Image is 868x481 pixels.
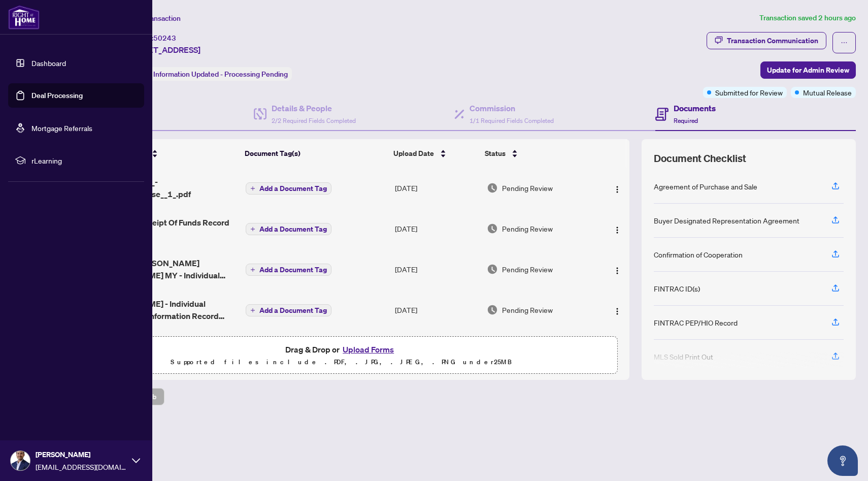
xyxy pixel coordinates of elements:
[654,283,700,294] div: FINTRAC ID(s)
[613,226,621,234] img: Logo
[97,298,238,322] span: [PERSON_NAME] - Individual Identification Information Record 4.pdf
[250,267,255,272] span: plus
[654,151,746,166] span: Document Checklist
[31,123,92,133] a: Mortgage Referrals
[654,181,757,192] div: Agreement of Purchase and Sale
[31,91,83,100] a: Deal Processing
[502,304,553,315] span: Pending Review
[246,304,331,316] button: Add a Document Tag
[613,267,621,275] img: Logo
[502,182,553,194] span: Pending Review
[654,215,799,226] div: Buyer Designated Representation Agreement
[11,451,30,470] img: Profile Icon
[502,264,553,275] span: Pending Review
[246,222,331,236] button: Add a Document Tag
[389,139,481,168] th: Upload Date
[250,308,255,313] span: plus
[246,304,331,317] button: Add a Document Tag
[246,182,331,195] button: Add a Document Tag
[767,62,849,78] span: Update for Admin Review
[391,330,483,363] td: [DATE]
[485,148,506,159] span: Status
[827,445,858,476] button: Open asap
[259,185,327,192] span: Add a Document Tag
[285,343,397,356] span: Drag & Drop or
[487,182,498,194] img: Document Status
[65,337,617,374] span: Drag & Drop orUpload FormsSupported files include .PDF, .JPG, .JPEG, .PNG under25MB
[609,220,625,237] button: Logo
[153,70,288,79] span: Information Updated - Processing Pending
[241,139,389,168] th: Document Tag(s)
[259,307,327,314] span: Add a Document Tag
[613,185,621,194] img: Logo
[609,302,625,318] button: Logo
[487,264,498,275] img: Document Status
[246,182,331,195] button: Add a Document Tag
[31,58,66,68] a: Dashboard
[760,61,856,79] button: Update for Admin Review
[487,304,498,315] img: Document Status
[391,249,483,290] td: [DATE]
[126,14,181,23] span: View Transaction
[8,5,40,29] img: logo
[841,39,848,46] span: ellipsis
[391,208,483,249] td: [DATE]
[674,102,716,114] h4: Documents
[502,223,553,234] span: Pending Review
[707,32,826,49] button: Transaction Communication
[126,44,201,56] span: [STREET_ADDRESS]
[391,290,483,330] td: [DATE]
[246,223,331,235] button: Add a Document Tag
[246,264,331,276] button: Add a Document Tag
[759,12,856,24] article: Transaction saved 2 hours ago
[250,227,255,232] span: plus
[93,139,241,168] th: (11) File Name
[470,117,554,124] span: 1/1 Required Fields Completed
[126,67,292,81] div: Status:
[481,139,595,168] th: Status
[470,102,554,114] h4: Commission
[609,261,625,277] button: Logo
[246,263,331,276] button: Add a Document Tag
[36,461,127,472] span: [EMAIL_ADDRESS][DOMAIN_NAME]
[393,148,434,159] span: Upload Date
[272,117,356,124] span: 2/2 Required Fields Completed
[654,317,738,328] div: FINTRAC PEP/HIO Record
[654,249,743,260] div: Confirmation of Cooperation
[803,87,852,98] span: Mutual Release
[715,87,783,98] span: Submitted for Review
[97,216,238,241] span: FINTRAC - Receipt Of Funds Record 3.pdf
[391,168,483,208] td: [DATE]
[613,307,621,315] img: Logo
[72,356,611,368] p: Supported files include .PDF, .JPG, .JPEG, .PNG under 25 MB
[153,34,176,43] span: 50243
[31,155,137,166] span: rLearning
[340,343,397,356] button: Upload Forms
[250,186,255,191] span: plus
[259,266,327,273] span: Add a Document Tag
[654,351,713,362] div: MLS Sold Print Out
[727,33,818,49] div: Transaction Communication
[97,176,238,200] span: _Ontario__122_-_Mutual_Release__1_.pdf
[36,449,127,460] span: [PERSON_NAME]
[487,223,498,234] img: Document Status
[97,257,238,281] span: FINTRAC [PERSON_NAME] [PERSON_NAME] MY - Individual Identification Information Record 4.pdf
[272,102,356,114] h4: Details & People
[609,180,625,196] button: Logo
[259,226,327,233] span: Add a Document Tag
[674,117,698,124] span: Required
